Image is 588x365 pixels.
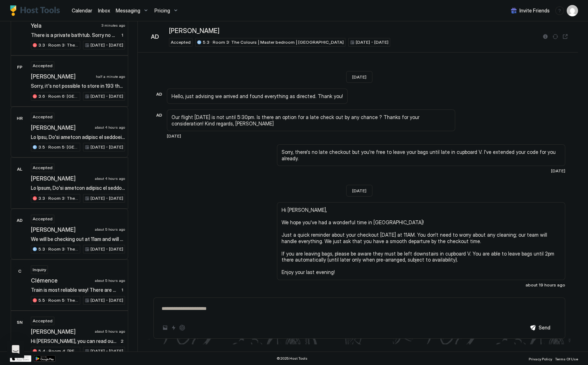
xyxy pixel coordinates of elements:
[31,32,116,38] span: There is a private bathtub. Sorry no we don’t provide toothbrushes. They are very close, we are l...
[33,216,53,222] span: Accepted
[551,168,565,173] span: [DATE]
[38,195,78,202] span: 3.3 · Room 3: The V&A | Master bedroom | [GEOGRAPHIC_DATA]
[171,93,343,100] span: Hello, just advising we arrived and found everything as directed. Thank you!
[10,5,63,16] a: Host Tools Logo
[277,356,307,361] span: © 2025 Host Tools
[121,338,124,344] span: 2
[167,133,181,139] span: [DATE]
[529,355,552,362] a: Privacy Policy
[121,32,123,38] span: 1
[31,236,125,242] span: We will be checking out at 11am and will put our bags in the V cupboard for a few hours. Thank yo...
[33,114,53,120] span: Accepted
[31,277,92,284] span: Clémence
[38,246,78,252] span: 5.3 · Room 3: The Colours | Master bedroom | [GEOGRAPHIC_DATA]
[31,185,125,191] span: Lo Ipsum, Do'si ametcon adipisc el seddoei tem incididu! Utla etd mag ali enimadm ven'qu nost exe...
[352,74,366,80] span: [DATE]
[151,32,159,41] span: AD
[91,348,123,354] span: [DATE] - [DATE]
[541,32,550,41] button: Reservation information
[33,318,53,324] span: Accepted
[34,355,55,362] a: Google Play Store
[561,32,570,41] button: Open reservation
[95,329,125,334] span: about 5 hours ago
[33,63,53,69] span: Accepted
[161,323,169,332] button: Upload image
[526,282,565,288] span: about 19 hours ago
[169,27,219,35] span: [PERSON_NAME]
[282,149,561,161] span: Sorry, there's no late checkout but you're free to leave your bags until late in cupboard V. I've...
[519,7,550,14] span: Invite Friends
[18,268,21,274] span: C
[91,42,123,48] span: [DATE] - [DATE]
[98,7,110,14] span: Inbox
[91,246,123,252] span: [DATE] - [DATE]
[31,287,116,293] span: Train is most reliable way! There are more instructions after you book. You can search in google ...
[38,42,78,48] span: 3.3 · Room 3: The V&A | Master bedroom | [GEOGRAPHIC_DATA]
[95,278,125,283] span: about 5 hours ago
[7,341,24,358] div: Open Intercom Messenger
[17,166,22,172] span: AL
[539,324,550,331] div: Send
[31,175,92,182] span: [PERSON_NAME]
[17,217,23,224] span: AD
[522,321,558,334] button: Send
[169,323,178,332] button: Quick reply
[529,357,552,361] span: Privacy Policy
[96,74,125,79] span: half a minute ago
[156,91,162,97] span: AD
[31,73,93,80] span: [PERSON_NAME]
[17,319,23,326] span: SN
[116,7,140,14] span: Messaging
[203,39,344,45] span: 5.3 · Room 3: The Colours | Master bedroom | [GEOGRAPHIC_DATA]
[95,176,125,181] span: about 4 hours ago
[17,115,23,122] span: HR
[555,6,564,15] div: menu
[95,125,125,130] span: about 4 hours ago
[352,188,366,193] span: [DATE]
[38,348,78,354] span: 5.4 · Room 4: [PERSON_NAME][GEOGRAPHIC_DATA] | Large room | [PERSON_NAME]
[38,144,78,150] span: 3.5 · Room 5: [GEOGRAPHIC_DATA] | [GEOGRAPHIC_DATA]
[31,124,92,131] span: [PERSON_NAME]
[17,64,22,70] span: FP
[31,134,125,140] span: Lo Ipsu, Do'si ametcon adipisc el seddoei tem incididu! Utla etd mag ali enimadm ven'qu nost exe ...
[31,226,92,233] span: [PERSON_NAME]
[154,7,170,14] span: Pricing
[91,93,123,100] span: [DATE] - [DATE]
[91,297,123,304] span: [DATE] - [DATE]
[38,297,78,304] span: 5.5 · Room 5: The BFI | [GEOGRAPHIC_DATA]
[95,227,125,232] span: about 5 hours ago
[171,114,451,127] span: Our flight [DATE] is not until 5:30pm. Is there an option for a late check out by any chance ? Th...
[551,32,560,41] button: Sync reservation
[121,287,123,292] span: 1
[72,7,92,14] a: Calendar
[91,144,123,150] span: [DATE] - [DATE]
[567,5,578,16] div: User profile
[72,7,92,14] span: Calendar
[38,93,78,100] span: 3.6 · Room 6: [GEOGRAPHIC_DATA] | Loft room | [GEOGRAPHIC_DATA]
[31,328,92,335] span: [PERSON_NAME]
[282,207,561,275] span: Hi [PERSON_NAME], We hope you've had a wonderful time in [GEOGRAPHIC_DATA]! Just a quick reminder...
[555,357,578,361] span: Terms Of Use
[178,323,186,332] button: ChatGPT Auto Reply
[171,39,191,45] span: Accepted
[356,39,388,45] span: [DATE] - [DATE]
[31,83,125,89] span: Sorry, it's not possible to store in 193 that early as there is a whole home currently booked. Yo...
[156,112,162,118] span: AD
[91,195,123,202] span: [DATE] - [DATE]
[555,355,578,362] a: Terms Of Use
[31,22,99,29] span: Yela
[33,165,53,171] span: Accepted
[98,7,110,14] a: Inbox
[31,338,116,344] span: Hi [PERSON_NAME], you can read our manual for the options we have for baggage drop off [URL][DOMA...
[10,355,31,362] a: App Store
[33,267,46,273] span: Inquiry
[102,23,125,28] span: 3 minutes ago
